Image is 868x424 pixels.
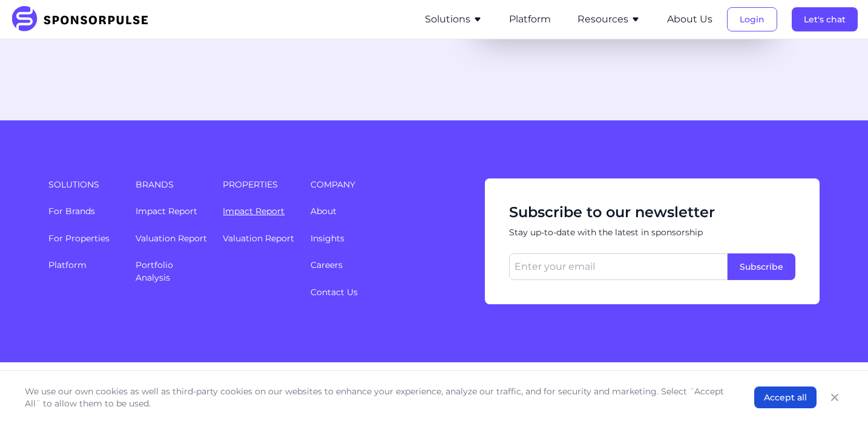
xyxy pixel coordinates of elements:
[577,12,640,27] button: Resources
[728,253,795,280] button: Subscribe
[509,227,795,239] span: Stay up-to-date with the latest in sponsorship
[509,203,795,222] span: Subscribe to our newsletter
[754,386,817,408] button: Accept all
[425,12,482,27] button: Solutions
[509,12,551,27] button: Platform
[807,366,868,424] iframe: Chat Widget
[223,206,284,217] a: Impact Report
[311,178,470,191] span: Company
[311,233,344,244] a: Insights
[25,385,730,409] p: We use our own cookies as well as third-party cookies on our websites to enhance your experience,...
[311,259,343,270] a: Careers
[48,259,87,270] a: Platform
[792,14,858,25] a: Let's chat
[792,7,858,31] button: Let's chat
[136,233,207,244] a: Valuation Report
[223,233,294,244] a: Valuation Report
[509,253,728,280] input: Enter your email
[48,178,121,191] span: Solutions
[48,233,110,244] a: For Properties
[48,206,95,217] a: For Brands
[10,6,157,33] img: SponsorPulse
[509,14,551,25] a: Platform
[223,178,295,191] span: Properties
[727,7,777,31] button: Login
[667,14,712,25] a: About Us
[667,12,712,27] button: About Us
[136,178,208,191] span: Brands
[136,259,173,283] a: Portfolio Analysis
[136,206,197,217] a: Impact Report
[311,287,358,298] a: Contact Us
[311,206,337,217] a: About
[727,14,777,25] a: Login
